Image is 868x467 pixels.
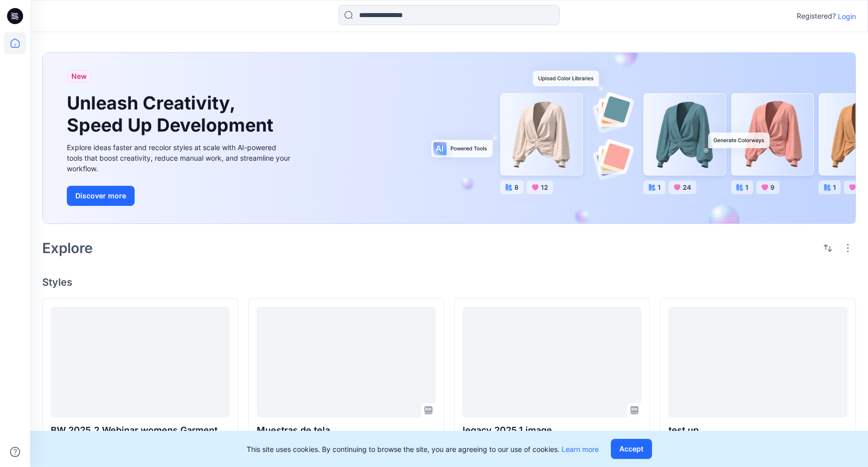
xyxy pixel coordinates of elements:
[611,439,652,459] button: Accept
[67,142,293,174] div: Explore ideas faster and recolor styles at scale with AI-powered tools that boost creativity, red...
[42,276,856,288] h4: Styles
[71,70,87,82] span: New
[797,10,836,22] p: Registered?
[247,444,599,454] p: This site uses cookies. By continuing to browse the site, you are agreeing to our use of cookies.
[67,186,135,206] button: Discover more
[669,423,847,437] p: test up
[42,240,93,256] h2: Explore
[67,186,293,206] a: Discover more
[67,92,278,136] h1: Unleash Creativity, Speed Up Development
[838,11,856,22] p: Login
[51,423,230,437] p: BW 2025.2 Webinar womens Garment
[257,423,436,437] p: Muestras de tela
[463,423,641,437] p: legacy 2025.1 image
[562,445,599,453] a: Learn more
